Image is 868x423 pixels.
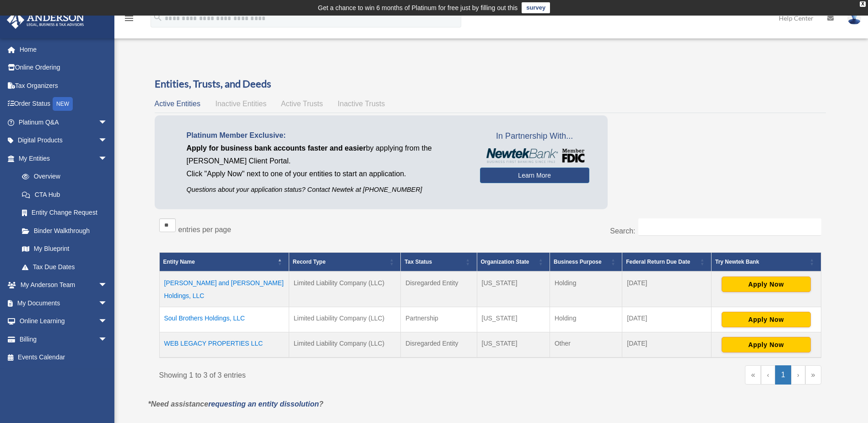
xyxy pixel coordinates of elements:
[6,76,121,95] a: Tax Organizers
[289,271,400,307] td: Limited Liability Company (LLC)
[550,332,622,358] td: Other
[622,332,712,358] td: [DATE]
[163,259,195,265] span: Entity Name
[477,271,550,307] td: [US_STATE]
[98,276,117,295] span: arrow_drop_down
[550,252,622,271] th: Business Purpose: Activate to sort
[124,13,135,24] i: menu
[6,113,121,131] a: Platinum Q&Aarrow_drop_down
[4,11,87,29] img: Anderson Advisors Platinum Portal
[187,144,366,152] span: Apply for business bank accounts faster and easier
[6,95,121,114] a: Order StatusNEW
[13,258,117,276] a: Tax Due Dates
[805,365,821,385] a: Last
[6,348,121,367] a: Events Calendar
[293,259,326,265] span: Record Type
[98,312,117,331] span: arrow_drop_down
[98,113,117,132] span: arrow_drop_down
[338,100,385,108] span: Inactive Trusts
[550,271,622,307] td: Holding
[622,307,712,332] td: [DATE]
[485,148,585,163] img: NewtekBankLogoSM.png
[401,271,477,307] td: Disregarded Entity
[187,129,466,142] p: Platinum Member Exclusive:
[745,365,761,385] a: First
[159,365,484,382] div: Showing 1 to 3 of 3 entries
[215,100,266,108] span: Inactive Entities
[522,2,550,13] a: survey
[318,2,518,13] div: Get a chance to win 6 months of Platinum for free just by filling out this
[13,185,117,204] a: CTA Hub
[401,307,477,332] td: Partnership
[159,307,289,332] td: Soul Brothers Holdings, LLC
[401,332,477,358] td: Disregarded Entity
[159,332,289,358] td: WEB LEGACY PROPERTIES LLC
[722,312,811,327] button: Apply Now
[622,252,712,271] th: Federal Return Due Date: Activate to sort
[480,168,589,183] a: Learn More
[13,222,117,240] a: Binder Walkthrough
[6,276,121,294] a: My Anderson Teamarrow_drop_down
[289,252,400,271] th: Record Type: Activate to sort
[860,1,866,7] div: close
[148,400,323,408] em: *Need assistance ?
[715,256,807,267] div: Try Newtek Bank
[791,365,805,385] a: Next
[13,204,117,222] a: Entity Change Request
[289,332,400,358] td: Limited Liability Company (LLC)
[477,252,550,271] th: Organization State: Activate to sort
[477,307,550,332] td: [US_STATE]
[281,100,323,108] span: Active Trusts
[712,252,821,271] th: Try Newtek Bank : Activate to sort
[481,259,529,265] span: Organization State
[6,312,121,331] a: Online Learningarrow_drop_down
[53,97,73,111] div: NEW
[98,131,117,150] span: arrow_drop_down
[401,252,477,271] th: Tax Status: Activate to sort
[847,11,861,25] img: User Pic
[775,365,791,385] a: 1
[6,294,121,312] a: My Documentsarrow_drop_down
[6,59,121,77] a: Online Ordering
[187,168,466,180] p: Click "Apply Now" next to one of your entities to start an application.
[477,332,550,358] td: [US_STATE]
[153,12,163,22] i: search
[155,77,826,91] h3: Entities, Trusts, and Deeds
[6,149,117,168] a: My Entitiesarrow_drop_down
[610,227,635,235] label: Search:
[761,365,775,385] a: Previous
[626,259,690,265] span: Federal Return Due Date
[6,131,121,150] a: Digital Productsarrow_drop_down
[13,240,117,258] a: My Blueprint
[98,294,117,313] span: arrow_drop_down
[159,252,289,271] th: Entity Name: Activate to invert sorting
[6,330,121,348] a: Billingarrow_drop_down
[554,259,602,265] span: Business Purpose
[622,271,712,307] td: [DATE]
[208,400,319,408] a: requesting an entity dissolution
[98,149,117,168] span: arrow_drop_down
[480,129,589,144] span: In Partnership With...
[722,337,811,352] button: Apply Now
[6,40,121,59] a: Home
[187,184,466,195] p: Questions about your application status? Contact Newtek at [PHONE_NUMBER]
[550,307,622,332] td: Holding
[159,271,289,307] td: [PERSON_NAME] and [PERSON_NAME] Holdings, LLC
[155,100,200,108] span: Active Entities
[187,142,466,168] p: by applying from the [PERSON_NAME] Client Portal.
[13,168,112,186] a: Overview
[178,226,232,233] label: entries per page
[722,277,811,292] button: Apply Now
[98,330,117,349] span: arrow_drop_down
[124,16,135,24] a: menu
[289,307,400,332] td: Limited Liability Company (LLC)
[404,259,432,265] span: Tax Status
